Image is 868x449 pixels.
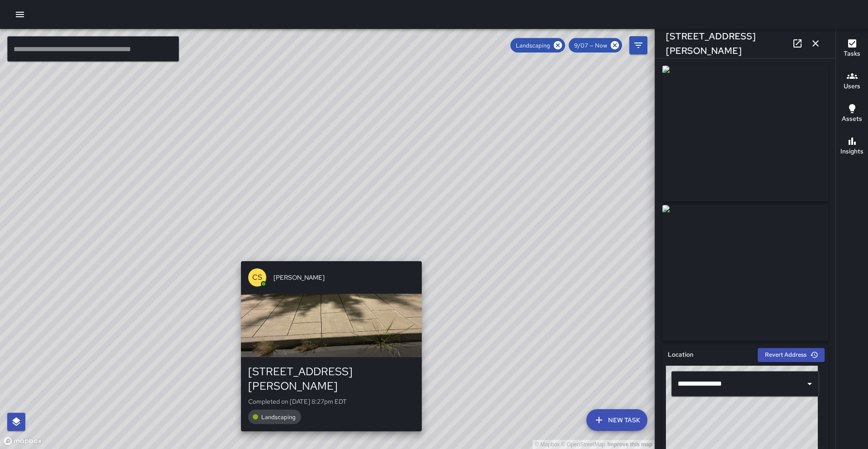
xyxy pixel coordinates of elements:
[842,114,862,124] h6: Assets
[844,49,860,59] h6: Tasks
[666,29,788,58] h6: [STREET_ADDRESS][PERSON_NAME]
[836,98,868,130] button: Assets
[758,348,825,362] button: Revert Address
[840,147,863,157] h6: Insights
[569,42,613,49] span: 9/07 — Now
[668,350,693,360] h6: Location
[662,205,828,341] img: request_images%2F517e5df0-8c4a-11f0-a4bf-ed9145e7917a
[586,409,647,431] button: New Task
[844,81,860,91] h6: Users
[662,66,828,201] img: request_images%2F506cedf0-8c4a-11f0-a4bf-ed9145e7917a
[836,33,868,65] button: Tasks
[241,261,422,431] button: CS[PERSON_NAME][STREET_ADDRESS][PERSON_NAME]Completed on [DATE] 8:27pm EDTLandscaping
[256,413,301,421] span: Landscaping
[252,272,262,283] p: CS
[510,38,565,53] div: Landscaping
[248,364,415,393] div: [STREET_ADDRESS][PERSON_NAME]
[248,397,415,406] p: Completed on [DATE] 8:27pm EDT
[803,377,816,390] button: Open
[569,38,622,53] div: 9/07 — Now
[510,42,556,49] span: Landscaping
[274,273,415,282] span: [PERSON_NAME]
[629,36,647,54] button: Filters
[836,65,868,98] button: Users
[836,130,868,163] button: Insights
